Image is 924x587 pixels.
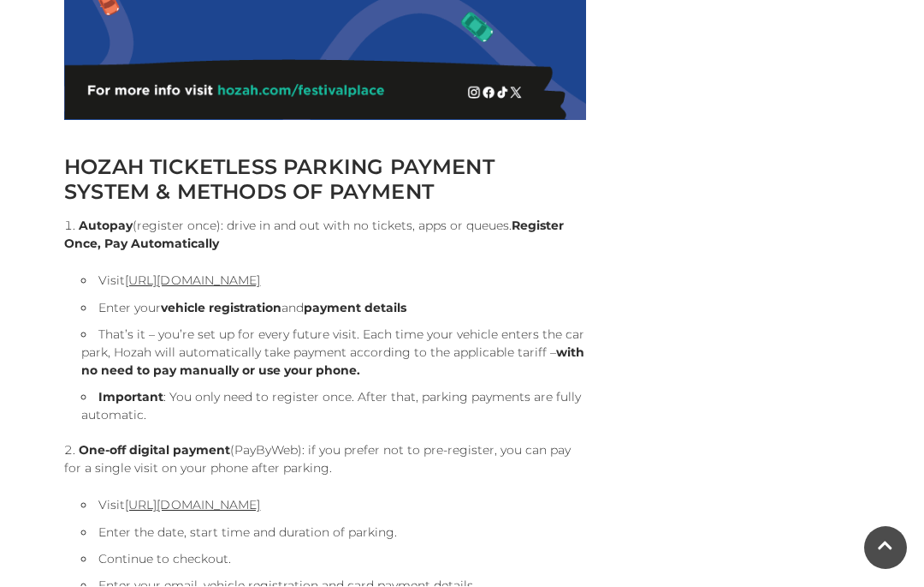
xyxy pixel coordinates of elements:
li: (register once): drive in and out with no tickets, apps or queues. [64,218,586,425]
a: [URL][DOMAIN_NAME] [125,498,260,513]
li: That’s it – you’re set up for every future visit. Each time your vehicle enters the car park, Hoz... [81,326,586,380]
strong: payment details [304,301,406,316]
li: Visit [81,495,586,516]
li: : You only need to register once. After that, parking payments are fully automatic. [81,389,586,425]
strong: Important [98,390,163,405]
strong: One-off digital payment [79,443,230,458]
li: Continue to checkout. [81,551,586,569]
h2: HOZAH TICKETLESS PARKING PAYMENT SYSTEM & METHODS OF PAYMENT [64,155,586,205]
a: [URL][DOMAIN_NAME] [125,273,260,289]
strong: vehicle registration [161,301,281,316]
li: Visit [81,271,586,291]
strong: Autopay [79,219,133,234]
li: Enter the date, start time and duration of parking. [81,524,586,542]
li: Enter your and [81,300,586,318]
